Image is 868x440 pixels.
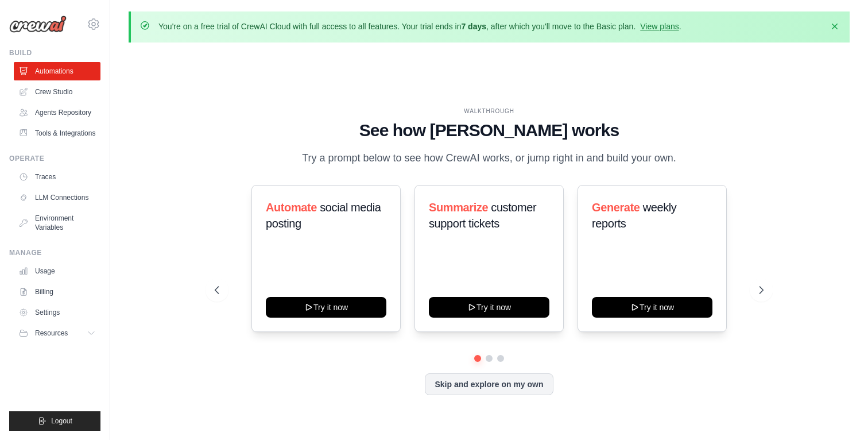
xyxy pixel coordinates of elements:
[592,201,640,214] span: Generate
[14,209,100,237] a: Environment Variables
[158,21,681,32] p: You're on a free trial of CrewAI Cloud with full access to all features. Your trial ends in , aft...
[9,48,100,57] div: Build
[592,297,712,318] button: Try it now
[266,297,386,318] button: Try it now
[9,154,100,163] div: Operate
[35,329,68,338] span: Resources
[429,201,536,230] span: customer support tickets
[425,373,553,395] button: Skip and explore on my own
[9,248,100,257] div: Manage
[461,22,486,31] strong: 7 days
[9,16,67,33] img: Logo
[215,107,764,115] div: WALKTHROUGH
[14,324,100,342] button: Resources
[14,283,100,301] a: Billing
[14,62,100,80] a: Automations
[14,168,100,186] a: Traces
[429,297,549,318] button: Try it now
[14,124,100,142] a: Tools & Integrations
[429,201,488,214] span: Summarize
[14,262,100,280] a: Usage
[9,411,100,431] button: Logout
[640,22,679,31] a: View plans
[14,188,100,207] a: LLM Connections
[51,416,72,426] span: Logout
[215,120,764,141] h1: See how [PERSON_NAME] works
[14,83,100,101] a: Crew Studio
[296,150,682,167] p: Try a prompt below to see how CrewAI works, or jump right in and build your own.
[811,385,868,440] iframe: Chat Widget
[14,303,100,322] a: Settings
[14,103,100,122] a: Agents Repository
[266,201,317,214] span: Automate
[266,201,381,230] span: social media posting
